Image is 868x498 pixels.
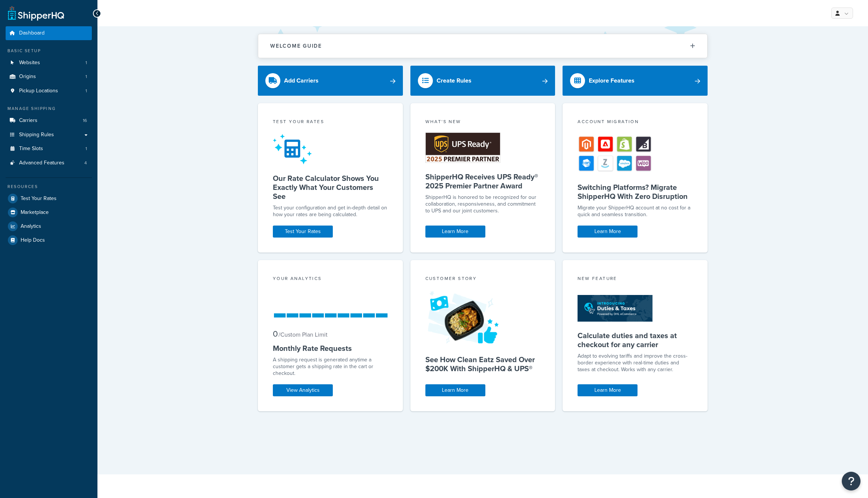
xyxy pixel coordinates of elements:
a: Carriers16 [6,114,92,128]
div: Customer Story [425,275,540,284]
h5: ShipperHQ Receives UPS Ready® 2025 Premier Partner Award [425,172,540,190]
p: ShipperHQ is honored to be recognized for our collaboration, responsiveness, and commitment to UP... [425,194,540,214]
a: Help Docs [6,233,92,247]
a: Marketplace [6,206,92,219]
span: Shipping Rules [19,132,54,138]
a: Websites1 [6,56,92,70]
a: Test Your Rates [273,226,333,238]
span: Analytics [21,223,41,230]
li: Pickup Locations [6,84,92,98]
a: Shipping Rules [6,128,92,142]
span: 1 [85,146,87,152]
h5: Switching Platforms? Migrate ShipperHQ With Zero Disruption [578,183,693,201]
small: / Custom Plan Limit [278,330,328,339]
div: Basic Setup [6,48,92,54]
div: Add Carriers [284,75,319,86]
a: Create Rules [410,66,555,96]
a: Time Slots1 [6,142,92,156]
div: Account Migration [578,118,693,127]
span: 4 [84,160,87,166]
span: Pickup Locations [19,88,58,94]
a: Analytics [6,220,92,233]
span: 1 [85,60,87,66]
span: Dashboard [19,30,45,36]
div: Test your configuration and get in-depth detail on how your rates are being calculated. [273,205,388,218]
a: Origins1 [6,70,92,84]
h5: Calculate duties and taxes at checkout for any carrier [578,331,693,349]
h2: Welcome Guide [270,43,322,49]
a: Advanced Features4 [6,156,92,170]
li: Carriers [6,114,92,128]
span: 1 [85,88,87,94]
h5: See How Clean Eatz Saved Over $200K With ShipperHQ & UPS® [425,355,540,373]
a: Learn More [425,384,485,396]
button: Open Resource Center [842,472,861,490]
li: Time Slots [6,142,92,156]
span: Advanced Features [19,160,64,166]
span: Test Your Rates [21,196,57,202]
div: Manage Shipping [6,105,92,112]
div: Explore Features [589,75,635,86]
span: Websites [19,60,40,66]
span: 16 [83,117,87,124]
a: Test Your Rates [6,192,92,205]
div: New Feature [578,275,693,284]
span: Help Docs [21,237,45,244]
p: Adapt to evolving tariffs and improve the cross-border experience with real-time duties and taxes... [578,353,693,373]
h5: Our Rate Calculator Shows You Exactly What Your Customers See [273,174,388,201]
div: Resources [6,184,92,190]
div: Create Rules [437,75,471,86]
a: Learn More [425,226,485,238]
a: Add Carriers [258,66,403,96]
li: Websites [6,56,92,70]
h5: Monthly Rate Requests [273,344,388,353]
a: View Analytics [273,384,333,396]
a: Dashboard [6,26,92,40]
div: Migrate your ShipperHQ account at no cost for a quick and seamless transition. [578,205,693,218]
span: Marketplace [21,209,49,216]
span: 0 [273,328,278,340]
div: A shipping request is generated anytime a customer gets a shipping rate in the cart or checkout. [273,357,388,377]
span: 1 [85,74,87,80]
li: Origins [6,70,92,84]
span: Origins [19,74,36,80]
span: Time Slots [19,146,43,152]
span: Carriers [19,117,37,124]
button: Welcome Guide [258,34,707,58]
a: Learn More [578,384,638,396]
a: Pickup Locations1 [6,84,92,98]
div: Your Analytics [273,275,388,284]
a: Learn More [578,226,638,238]
li: Advanced Features [6,156,92,170]
div: Test your rates [273,118,388,127]
div: What's New [425,118,540,127]
a: Explore Features [563,66,708,96]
